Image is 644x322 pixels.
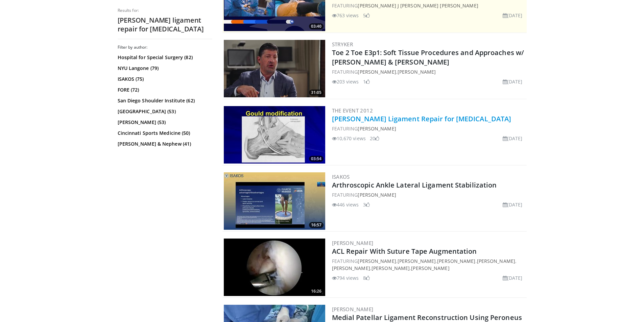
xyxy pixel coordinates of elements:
img: 5a24c186-d7fd-471e-9a81-cffed9b91a88.300x170_q85_crop-smart_upscale.jpg [224,40,325,97]
a: San Diego Shoulder Institute (62) [118,97,211,104]
a: [PERSON_NAME] [398,258,436,264]
a: Toe 2 Toe E3p1: Soft Tissue Procedures and Approaches w/ [PERSON_NAME] & [PERSON_NAME] [332,48,524,67]
li: 1 [363,78,370,85]
a: ISAKOS (75) [118,76,211,82]
li: 5 [363,12,370,19]
a: [PERSON_NAME] J [PERSON_NAME] [PERSON_NAME] [358,2,478,9]
a: [PERSON_NAME] [332,265,370,271]
span: 03:54 [309,156,324,162]
li: [DATE] [503,274,523,281]
img: 776847af-3f42-4dea-84f5-8d470f0e35de.300x170_q85_crop-smart_upscale.jpg [224,239,325,296]
a: FORE (72) [118,86,211,93]
span: 31:05 [309,90,324,96]
li: 8 [363,274,370,281]
div: FEATURING , , , , , , [332,257,525,272]
h2: [PERSON_NAME] ligament repair for [MEDICAL_DATA] [118,16,212,33]
li: 446 views [332,201,359,208]
a: Stryker [332,41,353,48]
span: 16:26 [309,288,324,294]
div: FEATURING , [332,68,525,75]
a: ACL Repair With Suture Tape Augmentation [332,247,477,256]
a: [PERSON_NAME] [398,69,436,75]
a: The Event 2012 [332,107,373,114]
div: FEATURING [332,191,525,198]
a: [PERSON_NAME] [411,265,449,271]
a: [PERSON_NAME] [477,258,515,264]
a: [PERSON_NAME] [358,125,396,132]
li: 3 [363,201,370,208]
a: ISAKOS [332,173,350,180]
a: [PERSON_NAME] (53) [118,119,211,126]
a: [PERSON_NAME] [358,69,396,75]
a: [PERSON_NAME] [332,240,374,246]
a: [GEOGRAPHIC_DATA] (53) [118,108,211,115]
a: Arthroscopic Ankle Lateral Ligament Stabilization [332,180,497,190]
div: FEATURING [332,125,525,132]
a: [PERSON_NAME] [332,306,374,313]
a: [PERSON_NAME] [437,258,475,264]
li: 10,670 views [332,135,366,142]
a: 16:57 [224,172,325,230]
a: [PERSON_NAME] & Nephew (41) [118,141,211,147]
a: Cincinnati Sports Medicine (50) [118,130,211,137]
a: NYU Langone (79) [118,65,211,72]
li: [DATE] [503,12,523,19]
a: 03:54 [224,106,325,164]
li: 20 [370,135,379,142]
li: [DATE] [503,78,523,85]
li: 763 views [332,12,359,19]
li: 203 views [332,78,359,85]
li: [DATE] [503,201,523,208]
a: 16:26 [224,239,325,296]
img: O0cEsGv5RdudyPNn4xMDoxOmtxOwKG7D_3.300x170_q85_crop-smart_upscale.jpg [224,106,325,164]
span: 03:40 [309,23,324,29]
a: Hospital for Special Surgery (82) [118,54,211,61]
a: [PERSON_NAME] [372,265,410,271]
li: 794 views [332,274,359,281]
img: d31c32c1-9d21-4a03-b2df-53e74ac13fa7.300x170_q85_crop-smart_upscale.jpg [224,172,325,230]
div: FEATURING [332,2,525,9]
span: 16:57 [309,222,324,228]
h3: Filter by author: [118,45,212,50]
a: 31:05 [224,40,325,97]
a: [PERSON_NAME] [358,192,396,198]
a: [PERSON_NAME] [358,258,396,264]
a: [PERSON_NAME] Ligament Repair for [MEDICAL_DATA] [332,114,511,123]
p: Results for: [118,8,212,13]
li: [DATE] [503,135,523,142]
